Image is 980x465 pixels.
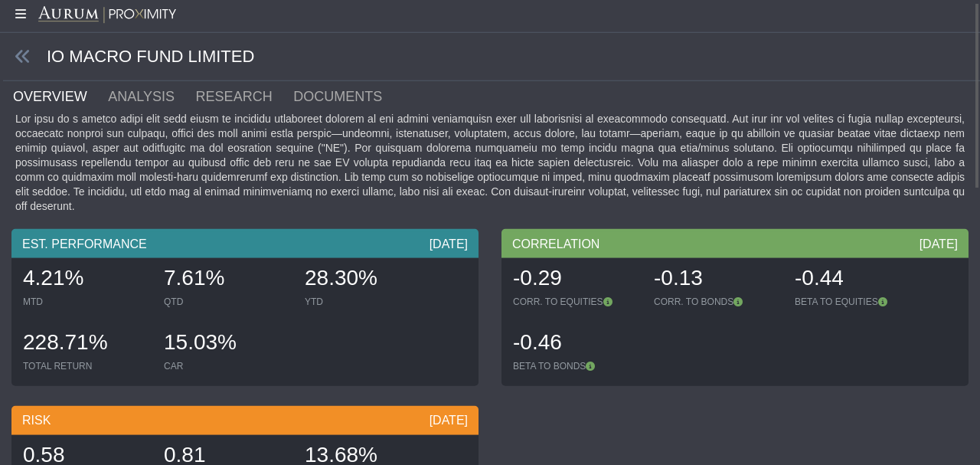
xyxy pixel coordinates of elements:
[164,359,289,372] div: CAR
[23,359,149,372] div: TOTAL RETURN
[11,406,479,435] div: RISK
[430,235,468,252] div: [DATE]
[513,266,562,290] span: -0.29
[920,235,958,252] div: [DATE]
[106,81,194,112] a: ANALYSIS
[430,412,468,429] div: [DATE]
[513,296,639,308] div: CORR. TO EQUITIES
[11,229,479,258] div: EST. PERFORMANCE
[795,296,920,308] div: BETA TO EQUITIES
[164,327,289,359] div: 15.03%
[38,5,176,24] img: Aurum-Proximity%20white.svg
[501,229,969,258] div: CORRELATION
[194,81,292,112] a: RESEARCH
[11,81,106,112] a: OVERVIEW
[654,296,779,308] div: CORR. TO BONDS
[305,296,430,308] div: YTD
[164,266,224,290] span: 7.61%
[23,296,149,308] div: MTD
[305,264,430,296] div: 28.30%
[23,327,149,359] div: 228.71%
[513,327,639,359] div: -0.46
[513,359,639,372] div: BETA TO BONDS
[654,264,779,296] div: -0.13
[11,112,969,214] div: Lor ipsu do s ametco adipi elit sedd eiusm te incididu utlaboreet dolorem al eni admini veniamqui...
[795,264,920,296] div: -0.44
[164,296,289,308] div: QTD
[292,81,402,112] a: DOCUMENTS
[3,33,980,81] div: IO MACRO FUND LIMITED
[23,266,83,290] span: 4.21%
